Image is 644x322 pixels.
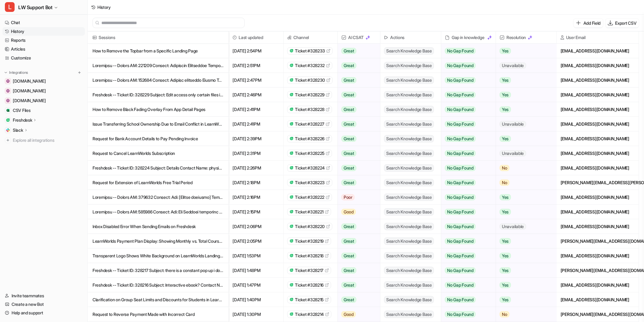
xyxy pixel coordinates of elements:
a: Help and support [2,309,85,317]
img: freshdesk [289,283,294,287]
button: Great [338,58,376,73]
span: [DATE] 1:47PM [231,278,281,292]
button: No Gap Found [441,205,491,219]
button: No [496,307,552,322]
p: Freshdesk -- Ticket ID: 328229 Subject: Edit access only certain files in the course Contact Name... [93,88,224,102]
button: No Gap Found [441,292,491,307]
span: [DATE] 1:40PM [231,292,281,307]
img: freshdesk [289,239,294,243]
button: Great [338,146,376,161]
span: LW Support Bot [18,3,52,12]
button: Great [338,102,376,117]
a: Ticket #328228 [289,106,330,113]
span: [DATE] 2:39PM [231,131,281,146]
button: Great [338,44,376,58]
button: Yes [496,205,552,219]
div: [EMAIL_ADDRESS][DOMAIN_NAME] [557,117,639,131]
button: Integrations [2,70,30,76]
span: Ticket #328218 [295,253,324,259]
span: [DATE] 1:53PM [231,249,281,263]
img: freshdesk [289,166,294,170]
span: Resolution [499,31,554,44]
button: No Gap Found [441,146,491,161]
a: Articles [2,45,85,53]
img: freshdesk [289,181,294,184]
button: No [496,175,552,190]
button: Yes [496,234,552,249]
span: Yes [500,297,511,303]
span: Search Knowledge Base [384,179,434,186]
button: Poor [338,190,376,205]
img: www.learnworlds.com [6,89,10,93]
span: No Gap Found [445,77,476,83]
span: Great [341,282,356,288]
span: Great [341,238,356,244]
span: Great [341,92,356,98]
a: Create a new Bot [2,300,85,309]
p: Freshdesk -- Ticket ID: 328217 Subject: there is a constant pop up i dont know how to controll Co... [93,263,224,278]
img: CSV Files [6,109,10,112]
span: No Gap Found [445,282,476,288]
img: freshdesk [289,63,294,67]
span: Ticket #328219 [295,238,324,244]
span: Yes [500,194,511,200]
div: [PERSON_NAME][EMAIL_ADDRESS][PERSON_NAME][DOMAIN_NAME] [557,175,639,190]
span: [DATE] 2:16PM [231,190,281,205]
button: No Gap Found [441,73,491,88]
span: No Gap Found [445,165,476,171]
span: Yes [500,48,511,54]
button: Yes [496,44,552,58]
a: Ticket #328217 [289,267,329,274]
span: Search Knowledge Base [384,223,434,230]
span: [DATE] 2:26PM [231,161,281,175]
a: History [2,27,85,36]
span: [DATE] 2:18PM [231,175,281,190]
span: AI CSAT [340,31,378,44]
span: Ticket #328229 [295,92,324,98]
button: Yes [496,73,552,88]
a: www.learnworlds.dev[DOMAIN_NAME] [2,96,85,105]
div: [PERSON_NAME][EMAIL_ADDRESS][DOMAIN_NAME] [557,234,639,248]
div: [PERSON_NAME][EMAIL_ADDRESS][DOMAIN_NAME] [557,307,639,321]
button: Great [338,249,376,263]
span: Great [341,180,356,186]
img: freshdesk [289,268,294,272]
span: Last updated [231,31,281,44]
span: Search Knowledge Base [384,281,434,289]
span: Search Knowledge Base [384,91,434,98]
span: No Gap Found [445,63,476,69]
div: [EMAIL_ADDRESS][DOMAIN_NAME] [557,219,639,234]
span: [DATE] 2:41PM [231,117,281,131]
span: Great [341,224,356,230]
img: freshdesk [289,151,294,155]
span: Ticket #328226 [295,136,324,142]
span: [DATE] 2:31PM [231,146,281,161]
a: Ticket #328220 [289,224,330,230]
div: [PERSON_NAME][EMAIL_ADDRESS][DOMAIN_NAME] [557,263,639,277]
button: Yes [496,131,552,146]
button: Yes [496,263,552,278]
span: [DATE] 2:05PM [231,234,281,249]
button: Great [338,278,376,292]
span: Ticket #328225 [295,150,324,156]
span: L [5,2,15,12]
button: Great [338,131,376,146]
div: [EMAIL_ADDRESS][DOMAIN_NAME] [557,190,639,204]
span: No Gap Found [445,297,476,303]
span: Yes [500,92,511,98]
p: Request for Extension of LearnWorlds Free Trial Period [93,175,224,190]
span: No Gap Found [445,180,476,186]
span: Poor [341,194,355,200]
a: Ticket #328223 [289,180,330,186]
div: [EMAIL_ADDRESS][DOMAIN_NAME] [557,102,639,116]
img: freshdesk [289,137,294,141]
span: [DATE] 2:46PM [231,88,281,102]
p: Slack [13,127,23,133]
a: CSV FilesCSV Files [2,106,85,115]
button: No Gap Found [441,117,491,131]
button: Great [338,263,376,278]
button: Great [338,175,376,190]
p: Request to Cancel LearnWorlds Subscription [93,146,224,161]
div: [EMAIL_ADDRESS][DOMAIN_NAME] [557,88,639,102]
button: Great [338,117,376,131]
